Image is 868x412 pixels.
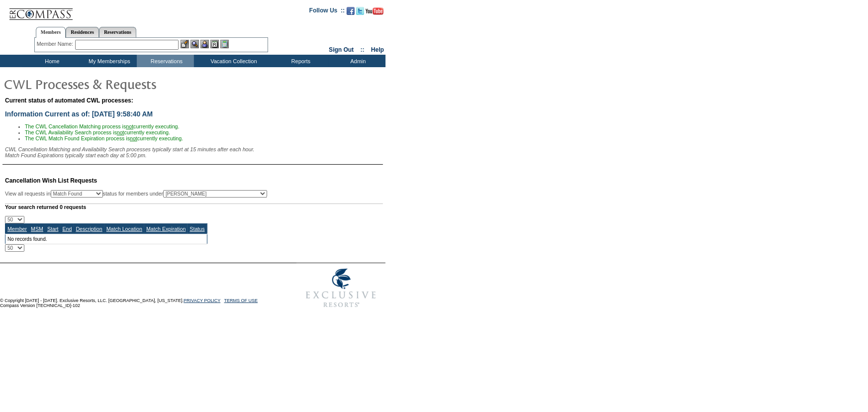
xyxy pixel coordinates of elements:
td: Reports [271,55,328,67]
u: not [126,123,133,129]
span: :: [361,46,365,53]
span: The CWL Match Found Expiration process is currently executing. [25,135,183,141]
a: Become our fan on Facebook [347,10,355,16]
a: Start [47,226,59,232]
u: not [117,129,124,135]
img: Become our fan on Facebook [347,7,355,15]
a: MSM [31,226,43,232]
img: Reservations [210,40,219,48]
a: Residences [66,27,99,37]
div: Member Name: [37,40,75,48]
u: not [130,135,137,141]
a: Members [36,27,66,38]
div: View all requests in status for members under [5,190,267,198]
a: Member [7,226,27,232]
a: Status [190,226,204,232]
span: Current status of automated CWL processes: [5,97,133,104]
div: Your search returned 0 requests [5,204,383,210]
div: CWL Cancellation Matching and Availability Search processes typically start at 15 minutes after e... [5,146,383,158]
img: View [191,40,199,48]
img: Impersonate [200,40,209,48]
a: Follow us on Twitter [356,10,364,16]
img: b_edit.gif [181,40,189,48]
img: Exclusive Resorts [296,263,386,313]
a: Help [371,46,384,53]
span: Cancellation Wish List Requests [5,177,97,184]
a: End [62,226,72,232]
a: PRIVACY POLICY [184,298,220,303]
a: Match Location [106,226,142,232]
td: My Memberships [80,55,137,67]
td: Admin [328,55,386,67]
span: Information Current as of: [DATE] 9:58:40 AM [5,110,153,118]
img: b_calculator.gif [220,40,229,48]
a: Sign Out [329,46,354,53]
td: Follow Us :: [309,6,345,18]
a: TERMS OF USE [224,298,258,303]
img: Subscribe to our YouTube Channel [366,7,384,15]
td: Home [22,55,80,67]
td: Vacation Collection [194,55,271,67]
td: No records found. [5,234,207,244]
span: The CWL Availability Search process is currently executing. [25,129,170,135]
a: Description [76,226,102,232]
span: The CWL Cancellation Matching process is currently executing. [25,123,180,129]
a: Subscribe to our YouTube Channel [366,10,384,16]
td: Reservations [137,55,194,67]
img: Follow us on Twitter [356,7,364,15]
a: Match Expiration [146,226,186,232]
a: Reservations [99,27,136,37]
